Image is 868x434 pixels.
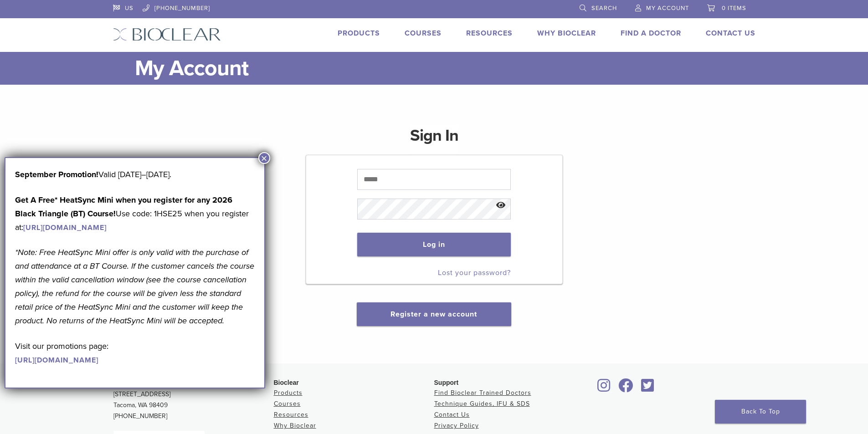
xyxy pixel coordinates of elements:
[274,422,316,429] a: Why Bioclear
[706,29,755,38] a: Contact Us
[434,411,470,419] a: Contact Us
[646,5,689,12] span: My Account
[274,400,301,408] a: Courses
[715,400,806,424] a: Back To Top
[274,411,308,419] a: Resources
[390,310,477,319] a: Register a new account
[15,168,255,181] p: Valid [DATE]–[DATE].
[274,379,299,386] span: Bioclear
[410,125,458,154] h1: Sign In
[258,152,270,164] button: Close
[23,223,107,232] a: [URL][DOMAIN_NAME]
[434,379,459,386] span: Support
[595,384,614,393] a: Bioclear
[113,28,221,41] img: Bioclear
[434,400,530,408] a: Technique Guides, IFU & SDS
[15,356,98,365] a: [URL][DOMAIN_NAME]
[591,5,617,12] span: Search
[15,193,255,234] p: Use code: 1HSE25 when you register at:
[15,247,254,326] em: *Note: Free HeatSync Mini offer is only valid with the purchase of and attendance at a BT Course....
[15,195,232,219] strong: Get A Free* HeatSync Mini when you register for any 2026 Black Triangle (BT) Course!
[621,29,681,38] a: Find A Doctor
[466,29,513,38] a: Resources
[434,389,531,397] a: Find Bioclear Trained Doctors
[405,29,442,38] a: Courses
[274,389,303,397] a: Products
[434,422,479,429] a: Privacy Policy
[113,378,274,422] p: [STREET_ADDRESS] Tacoma, WA 98409 [PHONE_NUMBER]
[638,384,657,393] a: Bioclear
[537,29,596,38] a: Why Bioclear
[15,339,255,367] p: Visit our promotions page:
[357,233,511,256] button: Log in
[491,194,511,217] button: Show password
[357,302,511,326] button: Register a new account
[135,52,755,85] h1: My Account
[616,384,637,393] a: Bioclear
[15,169,98,179] b: September Promotion!
[438,268,511,277] a: Lost your password?
[338,29,380,38] a: Products
[722,5,746,12] span: 0 items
